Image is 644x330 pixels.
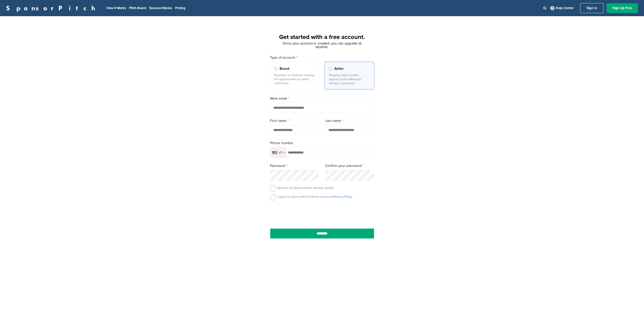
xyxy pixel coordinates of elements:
a: Privacy Policy [334,195,352,199]
label: First name [270,118,319,124]
div: Selected country [270,147,286,158]
input: Brand Business or marketer looking for opportunities to reach customers [274,67,278,71]
a: Pitch Board [129,6,146,10]
h1: Get started with a free account. [264,33,380,42]
label: Type of account [270,55,374,60]
a: Help Center [549,5,575,11]
span: Brand [280,66,289,72]
label: Phone number [270,140,374,146]
label: Confirm your password [325,163,374,169]
a: Pricing [175,6,185,10]
p: I agree to SponsorPitch’s and [277,195,352,199]
span: Seller [334,66,344,72]
p: Property rights holder, Agency, Event Manager, Vendor, Consultant [329,73,370,85]
input: Seller Property rights holder, Agency, Event Manager, Vendor, Consultant [329,67,332,71]
a: Sign In [580,3,604,13]
span: Once your account is created, you can upgrade at anytime. [283,41,361,49]
a: Terms of Use [311,195,329,199]
label: Last name [325,118,374,124]
label: Password [270,163,319,169]
a: Success Stories [149,6,172,10]
p: Receive the SponsorPitch Weekly Update [277,186,334,190]
a: SponsorPitch [6,5,98,11]
a: Sign Up Free [607,3,638,13]
a: How It Works [107,6,126,10]
iframe: reCAPTCHA [293,206,351,221]
div: +1 [279,151,282,155]
label: Work email [270,96,374,101]
p: Business or marketer looking for opportunities to reach customers [274,73,315,85]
